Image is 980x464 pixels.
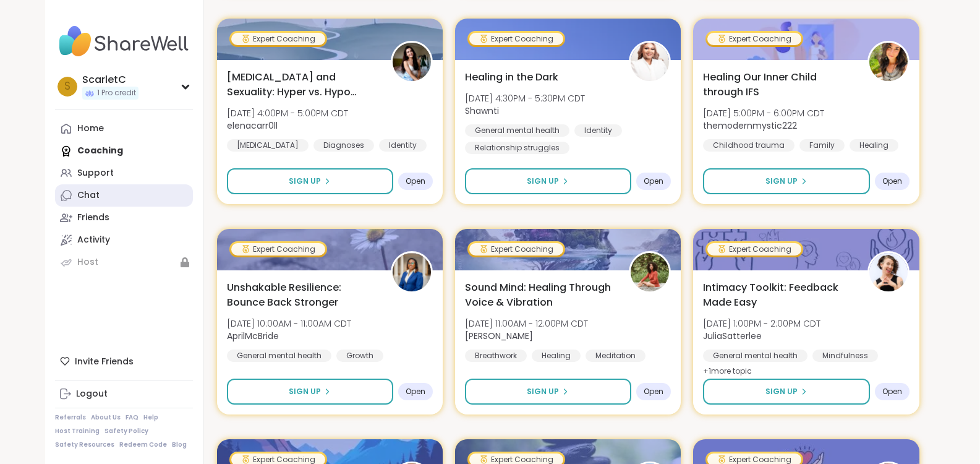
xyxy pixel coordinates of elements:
div: Diagnoses [313,139,374,152]
button: Sign Up [703,379,869,405]
span: [DATE] 10:00AM - 11:00AM CDT [227,317,351,330]
div: Growth [336,350,383,362]
a: Host [55,251,193,273]
div: Family [799,139,845,152]
span: S [64,79,70,95]
a: Safety Policy [104,427,148,436]
div: Expert Coaching [469,243,563,256]
div: Host [77,256,98,269]
div: General mental health [227,350,331,362]
a: Chat [55,184,193,207]
div: Expert Coaching [707,243,801,256]
div: Activity [77,234,110,246]
div: Healing [850,139,898,152]
span: Open [882,387,902,397]
img: AprilMcBride [393,253,431,291]
div: Childhood trauma [703,139,795,152]
b: AprilMcBride [227,330,279,342]
span: Unshakable Resilience: Bounce Back Stronger [227,280,377,310]
button: Sign Up [465,168,631,194]
img: JuliaSatterlee [869,253,908,291]
img: ShareWell Nav Logo [55,20,193,63]
span: Intimacy Toolkit: Feedback Made Easy [703,280,853,310]
span: Sign Up [765,176,798,187]
div: Healing [532,350,581,362]
button: Sign Up [227,168,393,194]
span: Open [406,176,425,186]
span: [DATE] 1:00PM - 2:00PM CDT [703,317,820,330]
b: elenacarr0ll [227,119,278,132]
span: 1 Pro credit [97,88,136,98]
a: Redeem Code [119,440,167,449]
div: Chat [77,189,100,202]
div: Logout [76,388,108,400]
a: Logout [55,383,193,405]
span: Sign Up [527,386,559,397]
div: Relationship struggles [465,142,569,154]
b: themodernmystic222 [703,119,797,132]
span: Healing Our Inner Child through IFS [703,70,853,100]
span: Open [882,176,902,186]
div: Mindfulness [812,350,878,362]
span: Sign Up [527,176,559,187]
a: About Us [91,413,121,422]
img: themodernmystic222 [869,43,908,81]
a: Blog [172,440,187,449]
div: Friends [77,212,109,224]
span: Sign Up [289,176,321,187]
span: Open [644,176,663,186]
b: JuliaSatterlee [703,330,762,342]
div: [MEDICAL_DATA] [227,139,309,152]
button: Sign Up [703,168,869,194]
span: Sign Up [289,386,321,397]
div: General mental health [465,124,569,137]
div: Meditation [586,350,646,362]
div: Invite Friends [55,350,193,372]
a: FAQ [126,413,138,422]
div: ScarletC [82,73,138,87]
div: Expert Coaching [231,243,325,256]
span: Healing in the Dark [465,70,558,85]
a: Referrals [55,413,86,422]
div: Breathwork [465,350,527,362]
a: Support [55,162,193,184]
img: Shawnti [631,43,669,81]
div: Identity [574,124,622,137]
span: Sound Mind: Healing Through Voice & Vibration [465,280,615,310]
div: Support [77,167,114,179]
span: [DATE] 4:30PM - 5:30PM CDT [465,92,585,105]
a: Activity [55,229,193,251]
a: Help [143,413,158,422]
a: Home [55,118,193,140]
span: Open [406,387,425,397]
span: Sign Up [765,386,798,397]
a: Friends [55,207,193,229]
button: Sign Up [465,379,631,405]
img: Joana_Ayala [631,253,669,291]
b: Shawnti [465,105,499,117]
span: [DATE] 5:00PM - 6:00PM CDT [703,107,824,119]
button: Sign Up [227,379,393,405]
span: [DATE] 11:00AM - 12:00PM CDT [465,317,588,330]
b: [PERSON_NAME] [465,330,533,342]
div: General mental health [703,350,807,362]
span: [DATE] 4:00PM - 5:00PM CDT [227,107,348,119]
a: Safety Resources [55,440,114,449]
div: Expert Coaching [707,33,801,45]
a: Host Training [55,427,100,436]
span: [MEDICAL_DATA] and Sexuality: Hyper vs. Hypo Sexuality [227,70,377,100]
div: Expert Coaching [469,33,563,45]
span: Open [644,387,663,397]
div: Home [77,122,104,135]
div: Close Step [959,5,975,21]
div: Expert Coaching [231,33,325,45]
img: elenacarr0ll [393,43,431,81]
div: Identity [379,139,427,152]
